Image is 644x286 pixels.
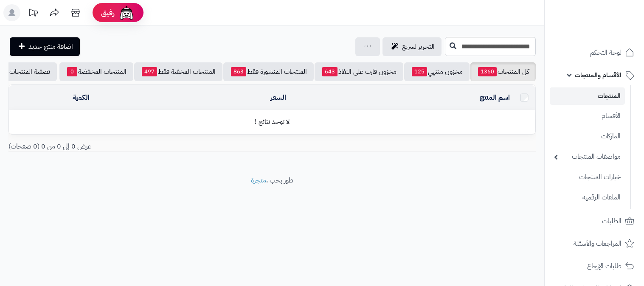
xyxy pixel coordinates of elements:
[10,37,80,56] a: اضافة منتج جديد
[550,211,639,231] a: الطلبات
[550,233,639,254] a: المراجعات والأسئلة
[480,93,510,103] a: اسم المنتج
[251,175,266,185] a: متجرة
[550,42,639,63] a: لوحة التحكم
[470,62,536,81] a: كل المنتجات1360
[478,67,497,76] span: 1360
[550,127,625,146] a: الماركات
[28,42,73,52] span: اضافة منتج جديد
[231,67,246,76] span: 863
[550,148,625,166] a: مواصفات المنتجات
[118,4,135,21] img: ai-face.png
[382,37,442,56] a: التحرير لسريع
[587,260,622,272] span: طلبات الإرجاع
[586,23,636,41] img: logo-2.png
[550,107,625,125] a: الأقسام
[9,110,535,134] td: لا توجد نتائج !
[550,188,625,207] a: الملفات الرقمية
[412,67,427,76] span: 125
[22,4,44,23] a: تحديثات المنصة
[550,168,625,186] a: خيارات المنتجات
[101,8,115,18] span: رفيق
[223,62,314,81] a: المنتجات المنشورة فقط863
[59,62,133,81] a: المنتجات المخفضة0
[550,87,625,105] a: المنتجات
[315,62,403,81] a: مخزون قارب على النفاذ643
[142,67,157,76] span: 497
[575,69,622,81] span: الأقسام والمنتجات
[2,142,272,151] div: عرض 0 إلى 0 من 0 (0 صفحات)
[134,62,222,81] a: المنتجات المخفية فقط497
[602,215,622,227] span: الطلبات
[404,62,470,81] a: مخزون منتهي125
[73,93,90,103] a: الكمية
[9,67,50,77] span: تصفية المنتجات
[67,67,77,76] span: 0
[402,42,435,52] span: التحرير لسريع
[550,256,639,276] a: طلبات الإرجاع
[322,67,337,76] span: 643
[590,47,622,59] span: لوحة التحكم
[270,93,286,103] a: السعر
[574,238,622,250] span: المراجعات والأسئلة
